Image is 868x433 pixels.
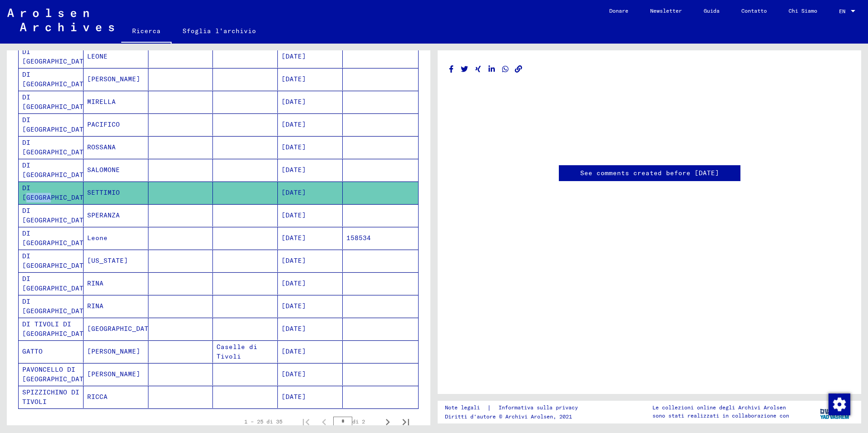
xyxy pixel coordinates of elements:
mat-cell: [PERSON_NAME] [84,340,148,363]
img: Modifica consenso [829,394,850,415]
mat-cell: [DATE] [278,68,343,90]
button: Share on Twitter [460,64,469,75]
mat-cell: [DATE] [278,318,343,340]
mat-cell: PAVONCELLO DI [GEOGRAPHIC_DATA] [19,363,84,385]
mat-cell: [DATE] [278,386,343,408]
mat-cell: [DATE] [278,136,343,158]
mat-cell: DI [GEOGRAPHIC_DATA] [19,68,84,90]
mat-cell: DI [GEOGRAPHIC_DATA] [19,227,84,249]
mat-cell: LEONE [84,45,148,68]
mat-cell: ROSSANA [84,136,148,158]
mat-cell: RINA [84,295,148,317]
img: Arolsen_neg.svg [7,9,114,31]
mat-cell: [DATE] [278,295,343,317]
mat-cell: [DATE] [278,272,343,295]
mat-cell: [DATE] [278,182,343,204]
button: Share on Xing [473,64,483,75]
img: yv_logo.png [818,400,852,423]
mat-cell: [DATE] [278,159,343,181]
div: Modifica consenso [828,393,850,415]
font: di 2 [352,418,365,425]
a: Sfoglia l'archivio [172,20,267,42]
mat-cell: DI [GEOGRAPHIC_DATA] [19,204,84,226]
a: Informativa sulla privacy [491,403,589,413]
button: Copy link [514,64,523,75]
mat-cell: SALOMONE [84,159,148,181]
mat-cell: DI [GEOGRAPHIC_DATA] [19,272,84,295]
button: Pagina successiva [379,413,397,431]
button: Share on WhatsApp [501,64,510,75]
mat-cell: Caselle di Tivoli [213,340,278,363]
mat-cell: SPIZZICHINO DI TIVOLI [19,386,84,408]
mat-cell: RINA [84,272,148,295]
font: | [487,403,491,413]
mat-cell: RICCA [84,386,148,408]
button: Share on LinkedIn [487,64,497,75]
mat-cell: DI [GEOGRAPHIC_DATA] [19,91,84,113]
mat-cell: [DATE] [278,227,343,249]
button: Ultima pagina [397,413,415,431]
mat-cell: DI [GEOGRAPHIC_DATA] [19,250,84,272]
mat-cell: DI [GEOGRAPHIC_DATA] [19,136,84,158]
mat-cell: [PERSON_NAME] [84,363,148,385]
mat-cell: [US_STATE] [84,250,148,272]
p: Diritti d'autore © Archivi Arolsen, 2021 [445,413,589,421]
mat-cell: MIRELLA [84,91,148,113]
mat-cell: [DATE] [278,250,343,272]
mat-cell: Leone [84,227,148,249]
mat-cell: [PERSON_NAME] [84,68,148,90]
mat-cell: [DATE] [278,204,343,226]
mat-cell: 158534 [343,227,418,249]
mat-cell: DI TIVOLI DI [GEOGRAPHIC_DATA] [19,318,84,340]
mat-cell: DI [GEOGRAPHIC_DATA] [19,45,84,68]
p: Le collezioni online degli Archivi Arolsen [652,403,789,412]
mat-cell: GATTO [19,340,84,363]
button: Share on Facebook [447,64,456,75]
mat-cell: DI [GEOGRAPHIC_DATA] [19,159,84,181]
mat-cell: [DATE] [278,340,343,363]
mat-cell: PACIFICO [84,113,148,136]
mat-cell: SPERANZA [84,204,148,226]
mat-cell: [GEOGRAPHIC_DATA] [84,318,148,340]
a: Note legali [445,403,487,413]
mat-cell: [DATE] [278,45,343,68]
a: See comments created before [DATE] [580,168,719,178]
p: sono stati realizzati in collaborazione con [652,412,789,420]
mat-cell: [DATE] [278,113,343,136]
mat-cell: SETTIMIO [84,182,148,204]
mat-cell: DI [GEOGRAPHIC_DATA] [19,113,84,136]
mat-cell: [DATE] [278,91,343,113]
button: Pagina precedente [315,413,333,431]
mat-cell: DI [GEOGRAPHIC_DATA] [19,182,84,204]
a: Ricerca [121,20,172,44]
span: EN [839,8,849,15]
mat-cell: DI [GEOGRAPHIC_DATA] [19,295,84,317]
button: Prima pagina [297,413,315,431]
mat-cell: [DATE] [278,363,343,385]
div: 1 – 25 di 35 [244,418,282,426]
